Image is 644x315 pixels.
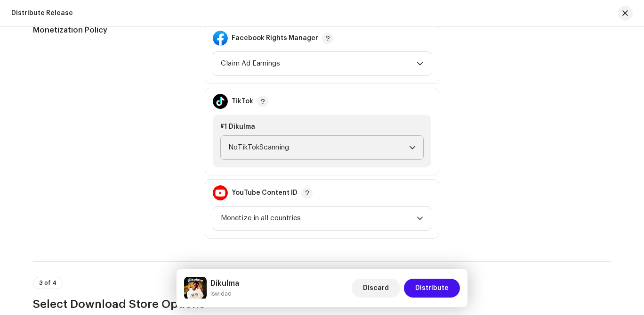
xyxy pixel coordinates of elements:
[352,279,400,298] button: Discard
[33,25,190,36] h5: Monetization Policy
[220,122,424,132] div: #1 Dikulma
[210,289,239,298] small: Dikulma
[415,279,449,298] span: Distribute
[221,207,417,230] span: Monetize in all countries
[232,189,298,197] div: YouTube Content ID
[221,52,417,75] span: Claim Ad Earnings
[33,297,611,312] h3: Select Download Store Options
[39,280,56,286] span: 3 of 4
[363,279,389,298] span: Discard
[210,278,239,289] h5: Dikulma
[184,277,207,299] img: 4901c1f5-ce6b-4e2a-9a50-0c23430dfcc6
[404,279,460,298] button: Distribute
[409,136,416,159] div: dropdown trigger
[11,9,73,17] div: Distribute Release
[228,136,409,159] span: NoTikTokScanning
[417,207,423,230] div: dropdown trigger
[232,34,318,42] div: Facebook Rights Manager
[417,52,423,75] div: dropdown trigger
[232,98,253,105] div: TikTok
